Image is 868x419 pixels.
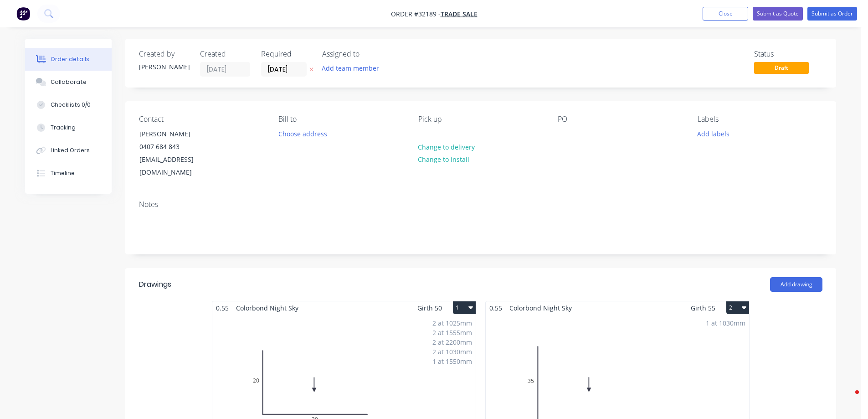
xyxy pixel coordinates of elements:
div: Assigned to [322,50,413,58]
div: [PERSON_NAME]0407 684 843[EMAIL_ADDRESS][DOMAIN_NAME] [132,127,223,179]
div: Labels [698,115,822,124]
div: 1 at 1550mm [432,357,472,366]
span: Order #32189 - [391,10,441,18]
div: Created [200,50,250,58]
button: Close [703,7,748,21]
div: 2 at 1025mm [432,318,472,328]
div: Contact [139,115,264,124]
div: PO [558,115,683,124]
button: 1 [453,301,476,314]
span: Colorbond Night Sky [232,301,302,315]
div: Status [754,50,822,58]
img: Factory [16,7,30,21]
div: Drawings [139,279,171,290]
span: Girth 50 [417,301,442,315]
div: [PERSON_NAME] [139,128,215,140]
div: [EMAIL_ADDRESS][DOMAIN_NAME] [139,153,215,179]
button: Order details [25,48,112,71]
div: 2 at 1555mm [432,328,472,337]
div: Timeline [51,169,75,177]
span: Draft [754,62,809,73]
div: Order details [51,55,89,63]
div: Notes [139,200,822,209]
button: Change to delivery [413,140,480,153]
button: Submit as Quote [753,7,803,21]
span: Girth 55 [691,301,715,315]
div: 2 at 1030mm [432,347,472,357]
button: Add team member [317,62,384,74]
div: Bill to [278,115,403,124]
span: 0.55 [212,301,232,315]
button: Collaborate [25,71,112,93]
button: Change to install [413,153,474,166]
span: 0.55 [486,301,506,315]
div: 0407 684 843 [139,140,215,153]
a: TRADE SALE [441,10,478,18]
span: Colorbond Night Sky [506,301,575,315]
div: Created by [139,50,189,58]
button: Submit as Order [807,7,857,21]
button: Checklists 0/0 [25,93,112,116]
iframe: Intercom live chat [837,388,859,410]
button: Timeline [25,162,112,185]
button: Choose address [273,127,332,140]
div: [PERSON_NAME] [139,62,189,72]
div: 2 at 2200mm [432,337,472,347]
button: 2 [726,301,749,314]
div: Required [261,50,311,58]
div: Collaborate [51,78,87,86]
button: Add drawing [770,277,822,292]
div: 1 at 1030mm [706,318,745,328]
button: Add labels [692,127,734,140]
button: Linked Orders [25,139,112,162]
button: Add team member [322,62,384,74]
button: Tracking [25,116,112,139]
div: Checklists 0/0 [51,101,91,109]
div: Linked Orders [51,146,90,155]
div: Pick up [418,115,543,124]
div: Tracking [51,124,76,132]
